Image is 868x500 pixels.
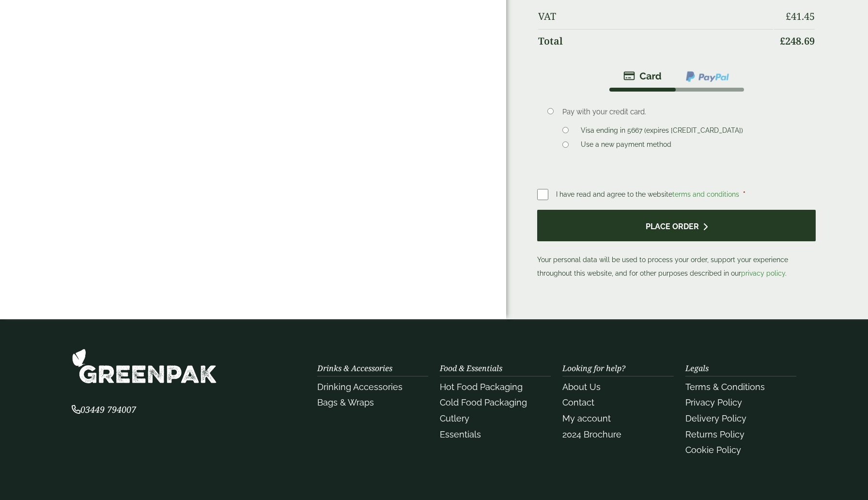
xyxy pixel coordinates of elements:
[685,382,765,392] a: Terms & Conditions
[537,210,816,280] p: Your personal data will be used to process your order, support your experience throughout this we...
[577,126,747,137] label: Visa ending in 5667 (expires [CREDIT_CARD_DATA])
[685,70,730,83] img: ppcp-gateway.png
[786,10,791,23] span: £
[538,5,773,28] th: VAT
[780,34,815,47] bdi: 248.69
[72,406,136,415] a: 03449 794007
[685,397,742,407] a: Privacy Policy
[317,397,374,407] a: Bags & Wraps
[537,210,816,241] button: Place order
[780,34,785,47] span: £
[562,397,594,407] a: Contact
[685,429,744,439] a: Returns Policy
[562,107,801,117] p: Pay with your credit card.
[562,413,611,423] a: My account
[440,397,527,407] a: Cold Food Packaging
[72,404,136,415] span: 03449 794007
[623,70,662,82] img: stripe.png
[538,29,773,53] th: Total
[317,382,403,392] a: Drinking Accessories
[562,429,621,439] a: 2024 Brochure
[72,348,217,384] img: GreenPak Supplies
[672,190,739,198] a: terms and conditions
[562,382,601,392] a: About Us
[440,413,469,423] a: Cutlery
[743,190,745,198] abbr: required
[440,429,481,439] a: Essentials
[685,413,746,423] a: Delivery Policy
[440,382,523,392] a: Hot Food Packaging
[685,445,741,455] a: Cookie Policy
[577,141,675,151] label: Use a new payment method
[786,10,815,23] bdi: 41.45
[556,190,741,198] span: I have read and agree to the website
[741,269,785,277] a: privacy policy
